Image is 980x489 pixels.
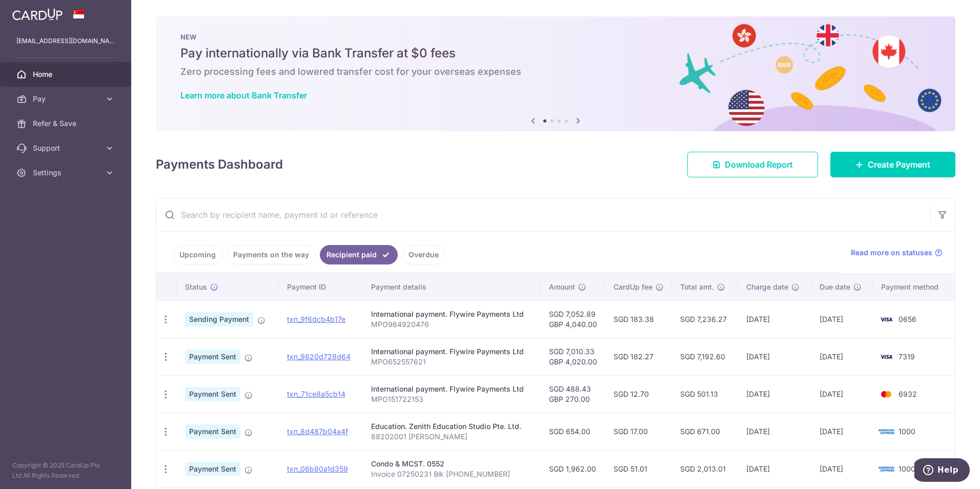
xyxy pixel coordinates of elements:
[738,375,811,413] td: [DATE]
[371,357,533,367] p: MPO652557621
[672,300,738,338] td: SGD 7,236.27
[402,245,445,264] a: Overdue
[287,427,348,436] a: txn_8d487b04a4f
[541,338,605,375] td: SGD 7,010.33 GBP 4,020.00
[320,245,398,264] a: Recipient paid
[156,198,930,231] input: Search by recipient name, payment id or reference
[371,394,533,404] p: MPO151722153
[541,375,605,413] td: SGD 488.43 GBP 270.00
[371,347,533,357] div: International payment. Flywire Payments Ltd
[287,352,351,361] a: txn_9820d728d64
[605,413,672,450] td: SGD 17.00
[371,469,533,479] p: Invoice 07250231 Blk [PHONE_NUMBER]
[33,94,100,104] span: Pay
[180,33,931,41] p: NEW
[851,248,932,258] span: Read more on statuses
[811,338,873,375] td: [DATE]
[287,390,345,398] a: txn_71ce8a5cb14
[371,432,533,442] p: 88202001 [PERSON_NAME]
[738,338,811,375] td: [DATE]
[899,390,917,398] span: 6932
[287,315,345,323] a: txn_9f6dcb4b17e
[738,413,811,450] td: [DATE]
[185,424,240,439] span: Payment Sent
[363,274,541,300] th: Payment details
[738,300,811,338] td: [DATE]
[738,450,811,487] td: [DATE]
[279,274,363,300] th: Payment ID
[185,312,253,327] span: Sending Payment
[185,282,207,292] span: Status
[876,351,896,363] img: Bank Card
[33,118,100,129] span: Refer & Save
[914,458,970,484] iframe: Opens a widget where you can find more information
[185,462,240,476] span: Payment Sent
[185,387,240,401] span: Payment Sent
[16,36,115,46] p: [EMAIL_ADDRESS][DOMAIN_NAME]
[680,282,714,292] span: Total amt.
[173,245,222,264] a: Upcoming
[371,384,533,394] div: International payment. Flywire Payments Ltd
[371,319,533,330] p: MPO964920476
[541,450,605,487] td: SGD 1,962.00
[227,245,316,264] a: Payments on the way
[287,464,348,473] a: txn_06b80a1d359
[371,459,533,469] div: Condo & MCST. 0552
[876,388,896,400] img: Bank Card
[605,300,672,338] td: SGD 183.38
[180,90,307,100] a: Learn more about Bank Transfer
[605,375,672,413] td: SGD 12.70
[185,350,240,364] span: Payment Sent
[876,425,896,438] img: Bank Card
[614,282,652,292] span: CardUp fee
[156,16,955,131] img: Bank transfer banner
[672,413,738,450] td: SGD 671.00
[33,168,100,178] span: Settings
[868,158,930,171] span: Create Payment
[672,338,738,375] td: SGD 7,192.60
[725,158,793,171] span: Download Report
[873,274,955,300] th: Payment method
[12,8,63,21] img: CardUp
[180,66,931,78] h6: Zero processing fees and lowered transfer cost for your overseas expenses
[687,152,818,177] a: Download Report
[605,338,672,375] td: SGD 182.27
[371,309,533,319] div: International payment. Flywire Payments Ltd
[605,450,672,487] td: SGD 51.01
[672,375,738,413] td: SGD 501.13
[549,282,575,292] span: Amount
[156,155,283,174] h4: Payments Dashboard
[876,463,896,475] img: Bank Card
[811,300,873,338] td: [DATE]
[899,315,916,323] span: 0656
[811,375,873,413] td: [DATE]
[33,69,100,79] span: Home
[180,45,931,62] h5: Pay internationally via Bank Transfer at $0 fees
[371,421,533,432] div: Education. Zenith Education Studio Pte. Ltd.
[746,282,788,292] span: Charge date
[830,152,955,177] a: Create Payment
[899,464,915,473] span: 1000
[899,427,915,436] span: 1000
[33,143,100,153] span: Support
[811,413,873,450] td: [DATE]
[811,450,873,487] td: [DATE]
[541,300,605,338] td: SGD 7,052.89 GBP 4,040.00
[541,413,605,450] td: SGD 654.00
[899,352,915,361] span: 7319
[851,248,943,258] a: Read more on statuses
[672,450,738,487] td: SGD 2,013.01
[876,313,896,325] img: Bank Card
[820,282,850,292] span: Due date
